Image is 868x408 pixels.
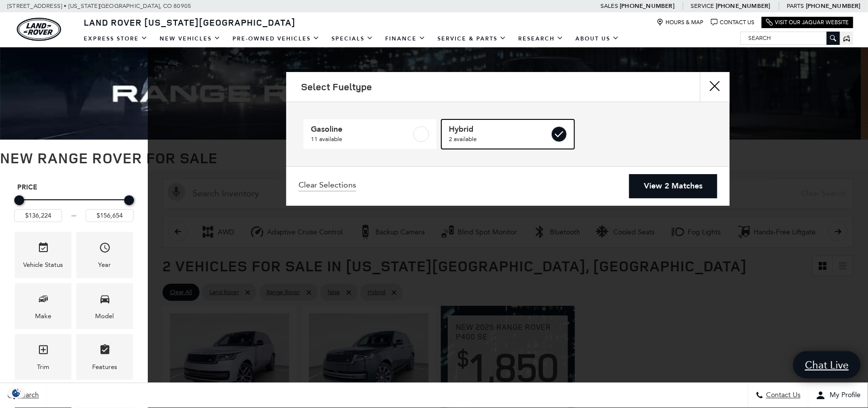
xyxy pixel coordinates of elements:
img: Opt-Out Icon [5,388,28,398]
a: EXPRESS STORE [78,30,154,47]
span: Model [99,291,111,311]
a: land-rover [17,18,61,41]
span: Vehicle [37,239,49,260]
span: Features [99,341,111,362]
section: Click to Open Cookie Consent Modal [5,388,28,398]
nav: Main Navigation [78,30,625,47]
div: Features [92,362,117,372]
img: Land Rover [17,18,61,41]
div: Vehicle Status [23,260,63,270]
a: Hybrid2 available [441,119,574,149]
a: Service & Parts [432,30,512,47]
a: Land Rover [US_STATE][GEOGRAPHIC_DATA] [78,16,301,28]
a: [STREET_ADDRESS] • [US_STATE][GEOGRAPHIC_DATA], CO 80905 [7,2,191,9]
a: Research [512,30,569,47]
span: Land Rover [US_STATE][GEOGRAPHIC_DATA] [84,16,296,28]
a: Chat Live [793,351,861,378]
span: Service [691,2,714,9]
span: 11 available [311,134,411,144]
span: Contact Us [764,392,801,400]
input: Minimum [14,209,62,222]
a: [PHONE_NUMBER] [716,2,770,10]
a: View 2 Matches [629,174,717,198]
input: Search [741,32,839,44]
div: TrimTrim [15,334,71,380]
span: Chat Live [800,358,854,371]
span: Sales [601,2,618,9]
div: Year [99,260,111,270]
div: FeaturesFeatures [76,334,133,380]
button: close [700,72,730,102]
button: Open user profile menu [808,383,868,408]
div: YearYear [76,232,133,278]
a: Finance [379,30,432,47]
div: Trim [37,362,49,372]
span: Year [99,239,111,260]
span: Gasoline [311,124,411,134]
a: Contact Us [711,19,754,26]
span: Make [37,291,49,311]
div: Price [14,192,134,222]
div: ModelModel [76,283,133,329]
div: Make [35,311,51,322]
input: Maximum [86,209,134,222]
span: 2 available [449,134,549,144]
span: Trim [37,341,49,362]
div: Maximum Price [124,195,134,205]
span: Hybrid [449,124,549,134]
a: Specials [326,30,379,47]
a: Pre-Owned Vehicles [227,30,326,47]
a: About Us [569,30,625,47]
div: VehicleVehicle Status [15,232,71,278]
a: Hours & Map [657,19,703,26]
h2: Select Fueltype [301,81,372,92]
div: MakeMake [15,283,71,329]
span: My Profile [826,392,861,400]
h5: Price [17,183,131,192]
a: [PHONE_NUMBER] [620,2,674,10]
div: Minimum Price [14,195,24,205]
a: New Vehicles [154,30,227,47]
a: [PHONE_NUMBER] [806,2,861,10]
span: Parts [787,2,804,9]
a: Visit Our Jaguar Website [766,19,849,26]
div: Model [96,311,114,322]
a: Gasoline11 available [303,119,436,149]
a: Clear Selections [299,180,356,192]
